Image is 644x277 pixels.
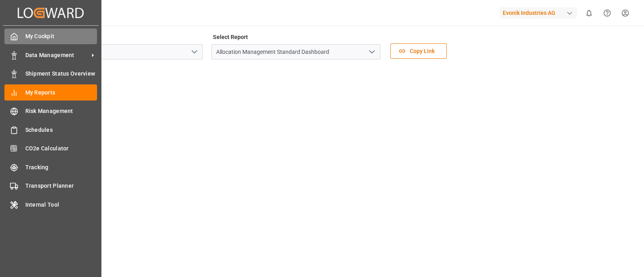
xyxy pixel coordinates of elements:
div: Evonik Industries AG [500,7,577,19]
button: open menu [365,46,378,58]
span: Copy Link [406,47,439,55]
span: Tracking [25,163,97,172]
span: CO2e Calculator [25,144,97,153]
a: Internal Tool [4,197,97,212]
a: Tracking [4,159,97,175]
label: Select Report [211,31,249,43]
span: Data Management [25,51,89,60]
button: Evonik Industries AG [500,5,580,21]
a: My Cockpit [4,29,97,44]
span: Shipment Status Overview [25,70,97,78]
span: Schedules [25,126,97,134]
button: show 0 new notifications [580,4,598,22]
a: Risk Management [4,103,97,119]
a: Schedules [4,122,97,137]
a: CO2e Calculator [4,141,97,156]
a: My Reports [4,84,97,100]
span: Transport Planner [25,182,97,190]
input: Type to search/select [211,44,380,60]
button: open menu [188,46,200,58]
span: My Reports [25,88,97,97]
span: Internal Tool [25,201,97,209]
a: Shipment Status Overview [4,66,97,82]
button: Copy Link [390,43,447,59]
a: Transport Planner [4,178,97,194]
span: Risk Management [25,107,97,115]
input: Type to search/select [34,44,203,60]
button: Help Center [598,4,616,22]
span: My Cockpit [25,32,97,41]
